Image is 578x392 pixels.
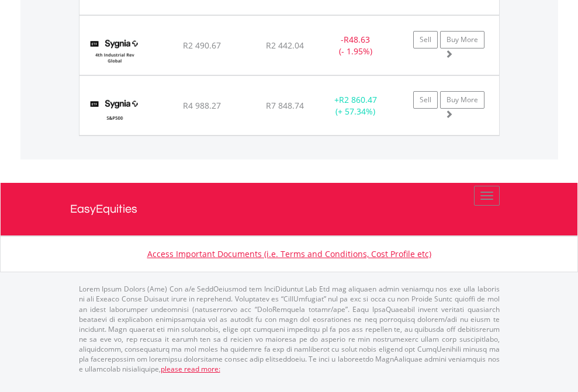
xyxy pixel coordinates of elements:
a: Access Important Documents (i.e. Terms and Conditions, Cost Profile etc) [147,248,431,259]
span: R2 442.04 [266,40,304,51]
span: R48.63 [344,34,370,45]
span: R2 860.47 [339,94,377,105]
span: R7 848.74 [266,100,304,111]
p: Lorem Ipsum Dolors (Ame) Con a/e SeddOeiusmod tem InciDiduntut Lab Etd mag aliquaen admin veniamq... [79,284,500,374]
a: please read more: [161,364,220,374]
img: TFSA.SYG4IR.png [85,30,144,72]
div: - (- 1.95%) [319,34,392,57]
img: TFSA.SYG500.png [85,91,144,132]
a: Sell [413,31,438,48]
a: Buy More [440,91,484,109]
a: Buy More [440,31,484,48]
div: + (+ 57.34%) [319,94,392,117]
span: R2 490.67 [183,40,221,51]
a: EasyEquities [70,183,508,235]
a: Sell [413,91,438,109]
span: R4 988.27 [183,100,221,111]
